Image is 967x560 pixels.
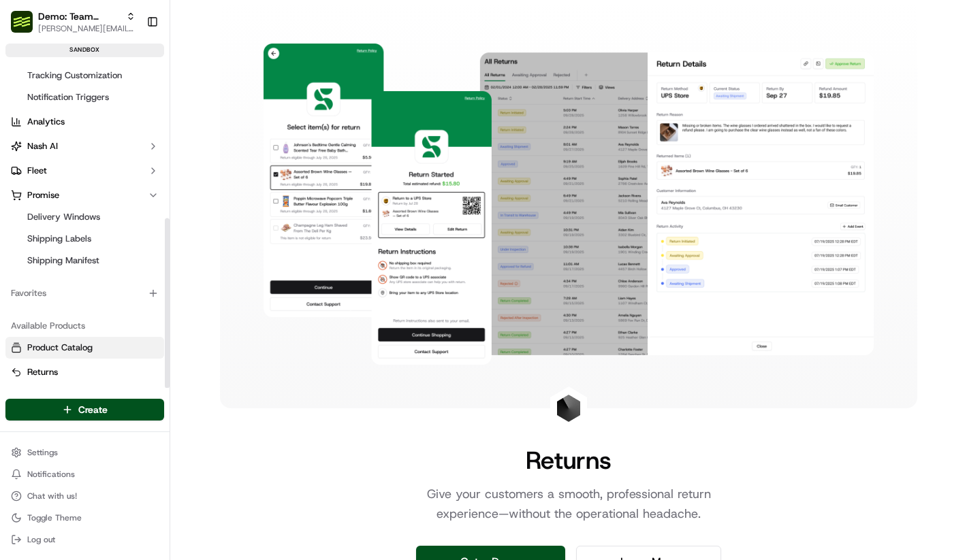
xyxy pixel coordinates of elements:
img: Landing Page Icon [555,395,582,422]
p: Give your customers a smooth, professional return experience—without the operational headache. [394,484,743,525]
span: Knowledge Base [27,304,104,318]
span: Nash AI [27,140,58,152]
a: Product Catalog [11,342,159,354]
span: Returns [27,366,58,378]
img: Mariam Aslam [14,198,35,220]
span: [PERSON_NAME] [42,211,110,222]
a: Returns [11,366,159,378]
button: Fleet [5,160,164,182]
button: Log out [5,530,164,549]
span: [DATE] [121,248,148,259]
div: 📗 [14,306,25,316]
span: [PERSON_NAME] [42,248,110,259]
span: Promise [27,189,59,201]
p: Welcome 👋 [14,54,248,76]
button: Settings [5,443,164,462]
button: Product Catalog [5,337,164,359]
span: Create [78,403,108,416]
span: • [113,211,118,222]
span: Product Catalog [27,342,93,354]
img: 4988371391238_9404d814bf3eb2409008_72.png [29,130,53,154]
a: Delivery Windows [22,208,148,227]
img: 1736555255976-a54dd68f-1ca7-489b-9aae-adbdc363a1c4 [27,212,38,223]
span: Analytics [27,116,65,128]
a: Shipping Labels [22,229,148,248]
button: Toggle Theme [5,508,164,527]
button: [PERSON_NAME][EMAIL_ADDRESS][DOMAIN_NAME] [38,23,136,34]
img: Landing Page Image [264,44,874,365]
input: Got a question? Start typing here... [35,88,245,102]
a: 💻API Documentation [110,299,224,323]
span: Shipping Manifest [27,254,99,267]
div: Past conversations [14,177,91,188]
span: • [113,248,118,259]
span: Delivery Windows [27,211,100,223]
span: Tracking Customization [27,69,122,82]
button: Demo: Team Global Express [38,10,121,23]
span: Shipping Labels [27,233,91,245]
button: Returns [5,361,164,383]
button: Demo: Team Global ExpressDemo: Team Global Express[PERSON_NAME][EMAIL_ADDRESS][DOMAIN_NAME] [5,5,141,38]
span: Settings [27,447,58,458]
h1: Returns [526,446,612,474]
span: Fleet [27,165,47,177]
div: We're available if you need us! [61,144,187,154]
div: Start new chat [61,130,223,144]
span: API Documentation [129,304,219,318]
span: Notifications [27,469,75,480]
span: Log out [27,534,55,545]
div: sandbox [5,44,164,57]
a: Shipping Manifest [22,251,148,270]
span: Chat with us! [27,491,77,501]
img: 1736555255976-a54dd68f-1ca7-489b-9aae-adbdc363a1c4 [14,130,38,154]
img: Demo: Team Global Express [11,11,33,33]
span: [DATE] [121,211,148,222]
a: Powered byPylon [96,337,165,348]
div: Favorites [5,282,164,304]
button: Promise [5,184,164,206]
button: Chat with us! [5,487,164,506]
button: Create [5,399,164,421]
div: Available Products [5,315,164,337]
a: Analytics [5,111,164,133]
a: Notification Triggers [22,88,148,107]
span: Pylon [136,337,165,348]
button: See all [211,174,248,191]
a: Tracking Customization [22,66,148,85]
button: Nash AI [5,135,164,157]
button: Notifications [5,465,164,484]
img: Lucas Ferreira [14,235,35,257]
span: Toggle Theme [27,512,82,523]
div: 💻 [115,306,126,316]
img: Nash [14,14,41,41]
button: Start new chat [232,134,248,150]
a: 📗Knowledge Base [8,299,110,323]
span: Notification Triggers [27,91,109,103]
